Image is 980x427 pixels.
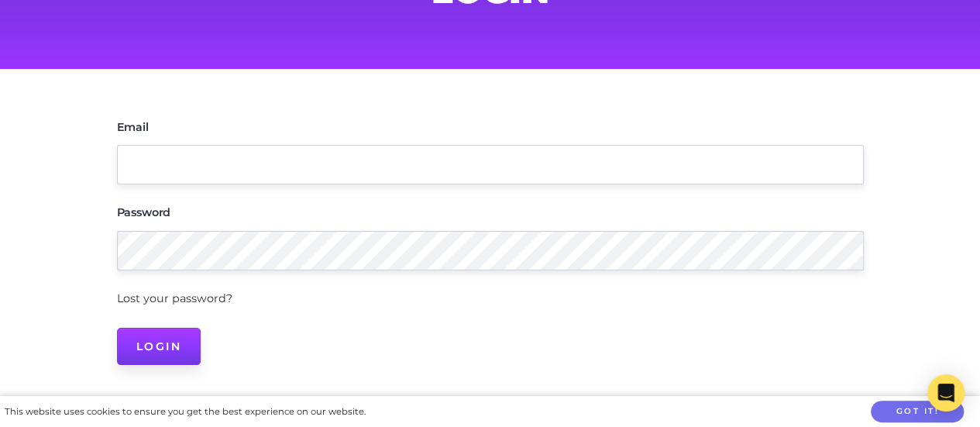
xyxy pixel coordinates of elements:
[117,207,171,218] label: Password
[117,291,232,305] a: Lost your password?
[927,374,965,412] div: Open Intercom Messenger
[5,404,366,420] div: This website uses cookies to ensure you get the best experience on our website.
[117,122,149,133] label: Email
[117,328,201,365] input: Login
[871,401,964,423] button: Got it!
